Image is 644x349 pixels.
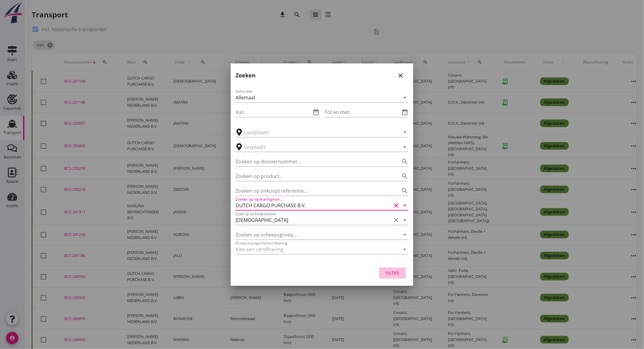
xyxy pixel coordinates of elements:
i: arrow_drop_down [401,202,408,209]
input: Tot en met [324,107,400,117]
input: Van [236,107,311,117]
input: Zoeken op product... [236,171,391,181]
i: arrow_drop_down [401,216,408,224]
input: Zoek op (scheeps)naam [236,215,391,225]
i: arrow_drop_down [401,94,408,101]
i: arrow_drop_down [401,246,408,253]
input: Losplaats [244,142,391,152]
i: search [401,173,408,180]
i: close [397,72,404,79]
i: date_range [312,109,320,116]
i: arrow_drop_down [401,143,408,151]
i: arrow_drop_down [401,231,408,238]
input: Zoeken op opdrachtgever... [236,201,391,210]
input: Zoeken op dossiernummer... [236,157,391,166]
i: clear [393,216,400,224]
i: search [401,187,408,194]
i: arrow_drop_down [401,129,408,136]
i: clear [393,202,400,209]
div: Allemaal [236,95,255,100]
input: Zoeken op (inkoop) referentie… [236,186,391,196]
h2: Zoeken [236,71,256,80]
div: Filter [384,270,401,276]
input: Laadplaats [244,127,391,137]
button: Filter [379,268,406,279]
i: search [401,158,408,165]
i: date_range [401,109,408,116]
